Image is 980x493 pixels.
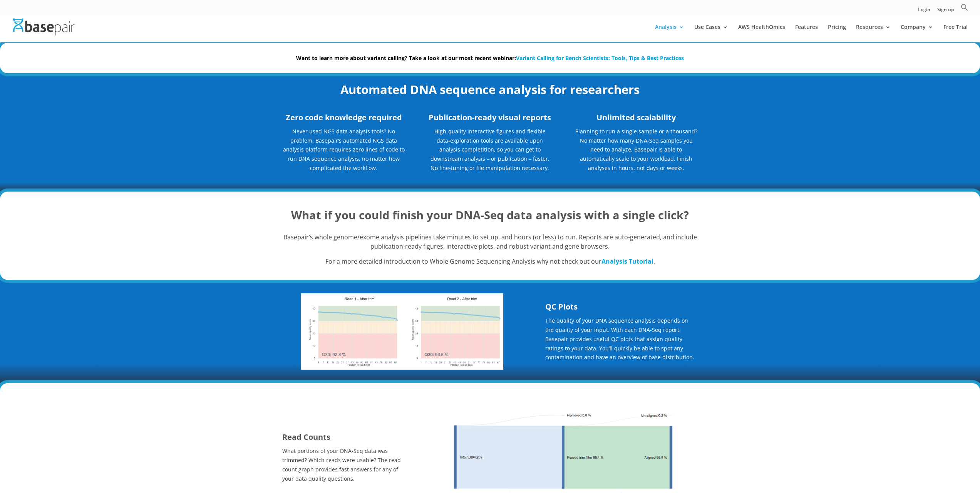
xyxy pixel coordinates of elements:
a: Resources [856,24,891,42]
a: Sign up [937,7,954,15]
h3: Unlimited scalability [575,112,698,127]
strong: What if you could finish your DNA-Seq data analysis with a single click? [291,207,689,222]
h3: Publication-ready visual reports [428,112,551,127]
a: Use Cases [694,24,728,42]
h3: Zero code knowledge required [282,112,405,127]
strong: Want to learn more about variant calling? Take a look at our most recent webinar: [296,54,684,62]
a: Search Icon Link [961,3,968,15]
a: Login [918,7,930,15]
p: Never used NGS data analysis tools? No problem. Basepair’s automated NGS data analysis platform r... [282,127,405,178]
span: The quality of your DNA sequence analysis depends on the quality of your input. With each DNA-Seq... [545,317,694,361]
span: What portions of your DNA-Seq data was trimmed? Which reads were usable? The read count graph pro... [282,447,401,482]
p: Basepair’s whole genome/exome analysis pipelines take minutes to set up, and hours (or less) to r... [282,233,698,257]
a: Variant Calling for Bench Scientists: Tools, Tips & Best Practices [516,54,684,62]
a: Free Trial [943,24,968,42]
p: For a more detailed introduction to Whole Genome Sequencing Analysis why not check out our [282,257,698,266]
a: Pricing [828,24,846,42]
strong: Read Counts [282,432,330,442]
a: AWS HealthOmics [738,24,785,42]
p: High-quality interactive figures and flexible data-exploration tools are available upon analysis ... [428,127,551,173]
strong: QC Plots [545,301,578,312]
svg: Search [961,3,968,11]
a: Analysis [655,24,684,42]
strong: Automated DNA sequence analysis for researchers [340,81,640,98]
p: Planning to run a single sample or a thousand? No matter how many DNA-Seq samples you need to ana... [575,127,698,173]
a: Analysis Tutorial. [601,257,655,266]
strong: Analysis Tutorial [601,257,653,266]
a: Company [901,24,933,42]
img: Basepair [13,19,74,35]
a: Features [795,24,818,42]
